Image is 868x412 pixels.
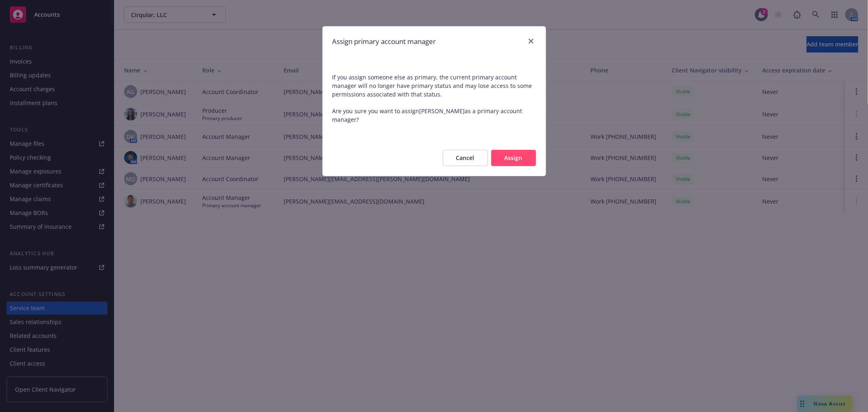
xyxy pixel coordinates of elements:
[491,150,536,166] button: Assign
[332,36,436,47] h1: Assign primary account manager
[526,36,536,46] a: close
[332,73,536,99] span: If you assign someone else as primary, the current primary account manager will no longer have pr...
[332,107,536,124] span: Are you sure you want to assign [PERSON_NAME] as a primary account manager?
[443,150,488,166] button: Cancel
